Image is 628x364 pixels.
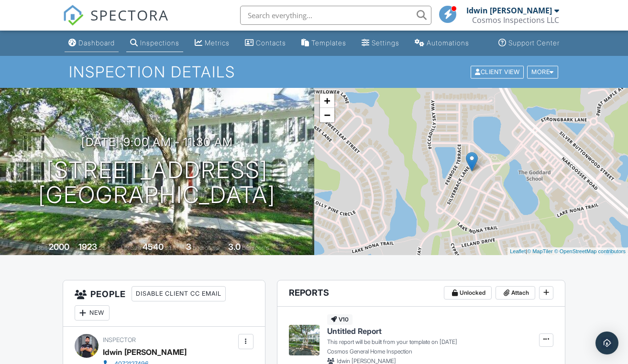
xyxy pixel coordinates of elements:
[372,39,399,47] div: Settings
[78,242,97,252] div: 1923
[186,242,191,252] div: 3
[78,39,115,47] div: Dashboard
[81,136,233,149] h3: [DATE] 9:00 am - 11:30 am
[411,34,473,52] a: Automations (Basic)
[241,34,290,52] a: Contacts
[507,247,628,256] div: |
[527,248,553,254] a: © MapTiler
[63,13,169,33] a: SPECTORA
[297,34,350,52] a: Templates
[466,6,552,15] div: Idwin [PERSON_NAME]
[595,332,618,354] div: Open Intercom Messenger
[471,65,524,78] div: Client View
[242,244,269,251] span: bathrooms
[38,158,275,208] h1: [STREET_ADDRESS] [GEOGRAPHIC_DATA]
[103,345,187,359] div: Idwin [PERSON_NAME]
[527,65,558,78] div: More
[63,5,84,26] img: The Best Home Inspection Software - Spectora
[358,34,403,52] a: Settings
[99,244,112,251] span: sq. ft.
[132,286,226,301] div: Disable Client CC Email
[49,242,69,252] div: 2000
[143,242,164,252] div: 4540
[165,244,177,251] span: sq.ft.
[320,94,334,108] a: Zoom in
[508,39,560,47] div: Support Center
[69,64,559,80] h1: Inspection Details
[470,68,526,75] a: Client View
[140,39,179,47] div: Inspections
[495,34,563,52] a: Support Center
[472,15,559,25] div: Cosmos Inspections LLC
[90,5,169,25] span: SPECTORA
[205,39,230,47] div: Metrics
[65,34,119,52] a: Dashboard
[311,39,346,47] div: Templates
[228,242,241,252] div: 3.0
[427,39,469,47] div: Automations
[510,248,526,254] a: Leaflet
[126,34,183,52] a: Inspections
[121,244,141,251] span: Lot Size
[103,336,136,343] span: Inspector
[554,248,626,254] a: © OpenStreetMap contributors
[191,34,233,52] a: Metrics
[320,108,334,122] a: Zoom out
[256,39,286,47] div: Contacts
[37,244,47,251] span: Built
[240,6,431,25] input: Search everything...
[193,244,219,251] span: bedrooms
[75,305,110,321] div: New
[63,280,265,327] h3: People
